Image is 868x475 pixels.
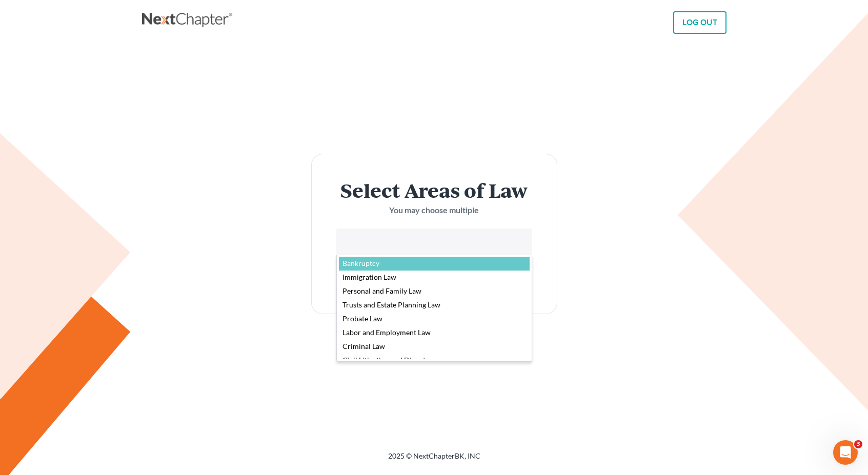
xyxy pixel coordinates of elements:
div: Civil Litigation and Disputes [339,354,530,367]
div: Trusts and Estate Planning Law [339,298,530,312]
div: Immigration Law [339,271,530,284]
div: Criminal Law [339,340,530,354]
iframe: Intercom live chat [833,440,858,465]
div: Probate Law [339,312,530,326]
div: Labor and Employment Law [339,326,530,340]
div: Personal and Family Law [339,284,530,298]
div: Bankruptcy [339,257,530,271]
span: 3 [854,440,862,448]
